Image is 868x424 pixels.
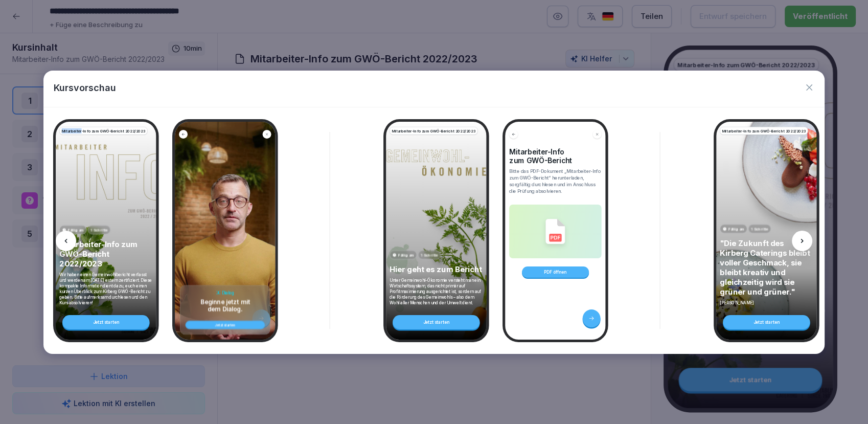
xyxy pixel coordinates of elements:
[185,321,265,329] button: Jetzt starten
[222,291,234,295] h6: Dialog
[751,226,768,232] p: 1 Schritte
[62,315,150,329] div: Jetzt starten
[189,323,261,327] div: Jetzt starten
[197,298,253,313] p: Beginne jetzt mit dem Dialog.
[509,147,602,165] h4: Mitarbeiter-Info zum GWÖ-Bericht
[720,238,813,297] p: "Die Zukunft des Kirberg Caterings bleibt voller Geschmack, sie bleibt kreativ und gleichzeitig w...
[545,218,565,244] img: pdf_icon.svg
[421,252,438,258] p: 1 Schritte
[54,81,116,95] p: Kursvorschau
[723,315,810,329] div: Jetzt starten
[522,266,589,278] div: PDF öffnen
[720,300,813,305] p: [PERSON_NAME]
[722,128,806,133] p: Mitarbeiter-Info zum GWÖ-Bericht 2022/2023
[67,227,84,233] p: Fällig am
[509,168,602,194] p: Bitte das PDF-Dokument „Mitarbeiter-Info zum GWÖ-Bericht“ herunterladen, sorgfältig durchlesen un...
[390,264,483,274] p: Hier geht es zum Bericht
[61,128,145,133] p: Mitarbeiter-Info zum GWÖ-Bericht 2022/2023
[393,315,480,329] div: Jetzt starten
[90,227,108,233] p: 1 Schritte
[59,239,153,269] p: Mitarbeiter-Info zum GWÖ-Bericht 2022/2023
[728,226,744,232] p: Fällig am
[59,272,153,305] p: Wir haben einen Gemeinwohlbericht verfasst und werden am [DATE] extern zertifiziert. Diese kompak...
[390,277,483,305] p: Unter Gemeinwohl-Ökonomie versteht man ein Wirtschaftssystem, das nicht primär auf Profitmaximier...
[392,128,475,133] p: Mitarbeiter-Info zum GWÖ-Bericht 2022/2023
[398,252,414,258] p: Fällig am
